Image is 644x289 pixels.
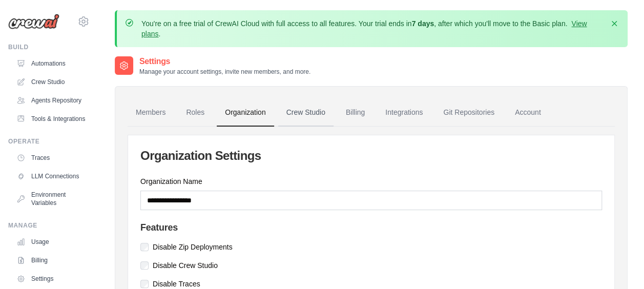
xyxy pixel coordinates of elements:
[377,99,431,127] a: Integrations
[338,99,373,127] a: Billing
[140,222,602,234] h4: Features
[12,168,90,184] a: LLM Connections
[12,234,90,250] a: Usage
[128,99,174,127] a: Members
[139,55,310,68] h2: Settings
[8,221,90,230] div: Manage
[217,99,274,127] a: Organization
[153,260,218,271] label: Disable Crew Studio
[12,187,90,211] a: Environment Variables
[153,242,233,252] label: Disable Zip Deployments
[12,111,90,127] a: Tools & Integrations
[278,99,334,127] a: Crew Studio
[12,252,90,269] a: Billing
[435,99,503,127] a: Git Repositories
[12,150,90,166] a: Traces
[8,14,59,29] img: Logo
[12,55,90,72] a: Automations
[12,74,90,90] a: Crew Studio
[12,92,90,109] a: Agents Repository
[139,68,310,76] p: Manage your account settings, invite new members, and more.
[411,19,434,28] strong: 7 days
[178,99,213,127] a: Roles
[12,271,90,287] a: Settings
[153,279,200,289] label: Disable Traces
[141,18,603,39] p: You're on a free trial of CrewAI Cloud with full access to all features. Your trial ends in , aft...
[140,148,602,164] h2: Organization Settings
[140,176,602,187] label: Organization Name
[8,137,90,146] div: Operate
[8,43,90,51] div: Build
[507,99,549,127] a: Account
